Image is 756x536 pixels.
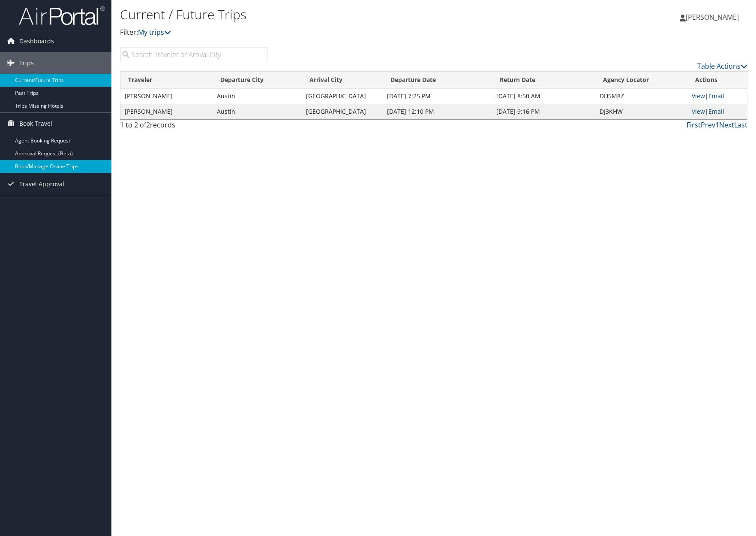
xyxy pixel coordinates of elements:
a: Email [708,92,724,100]
span: Trips [19,52,34,74]
a: Last [734,120,747,130]
th: Departure City: activate to sort column ascending [213,72,302,88]
th: Arrival City: activate to sort column ascending [302,72,383,88]
h1: Current / Future Trips [120,6,538,24]
th: Return Date: activate to sort column ascending [492,72,595,88]
th: Actions [687,72,747,88]
a: First [687,120,701,130]
a: Table Actions [697,61,747,71]
span: Book Travel [19,113,52,134]
td: [DATE] 7:25 PM [383,88,492,104]
td: Austin [213,104,302,119]
a: View [692,92,705,100]
td: [DATE] 9:16 PM [492,104,595,119]
a: Prev [701,120,715,130]
img: airportal-logo.png [19,6,105,26]
span: 2 [146,120,150,130]
a: My trips [138,27,171,37]
td: [PERSON_NAME] [120,88,213,104]
th: Traveler: activate to sort column ascending [120,72,213,88]
td: [DATE] 12:10 PM [383,104,492,119]
td: | [687,88,747,104]
a: [PERSON_NAME] [680,4,747,30]
span: Travel Approval [19,173,64,195]
a: View [692,107,705,115]
a: Email [708,107,724,115]
td: [GEOGRAPHIC_DATA] [302,104,383,119]
div: 1 to 2 of records [120,120,267,134]
td: [PERSON_NAME] [120,104,213,119]
input: Search Traveler or Arrival City [120,47,267,62]
td: | [687,104,747,119]
td: [GEOGRAPHIC_DATA] [302,88,383,104]
td: DJ3KHW [595,104,687,119]
td: DH5M8Z [595,88,687,104]
a: 1 [715,120,719,130]
a: Next [719,120,734,130]
td: [DATE] 8:50 AM [492,88,595,104]
th: Departure Date: activate to sort column descending [383,72,492,88]
p: Filter: [120,27,538,38]
th: Agency Locator: activate to sort column ascending [595,72,687,88]
td: Austin [213,88,302,104]
span: [PERSON_NAME] [686,12,739,22]
span: Dashboards [19,30,54,52]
